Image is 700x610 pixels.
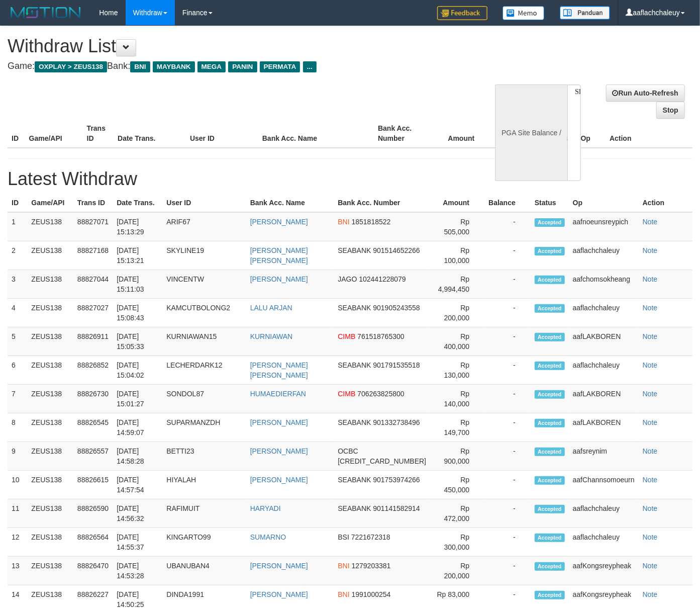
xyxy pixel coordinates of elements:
[484,299,531,327] td: -
[73,241,113,270] td: 88827168
[484,241,531,270] td: -
[162,212,246,241] td: ARIF67
[357,390,404,398] span: 706263825800
[338,562,349,570] span: BNI
[8,270,27,299] td: 3
[113,270,162,299] td: [DATE] 15:11:03
[643,275,658,283] a: Note
[162,327,246,356] td: KURNIAWAN15
[430,471,484,499] td: Rp 450,000
[374,119,432,148] th: Bank Acc. Number
[484,471,531,499] td: -
[197,61,226,72] span: MEGA
[359,275,406,283] span: 102441228079
[8,471,27,499] td: 10
[352,562,391,570] span: 1279203381
[8,194,27,212] th: ID
[113,413,162,442] td: [DATE] 14:59:07
[8,5,84,20] img: MOTION_logo.png
[351,533,390,541] span: 7221672318
[373,361,420,369] span: 901791535518
[535,591,565,599] span: Accepted
[535,362,565,370] span: Accepted
[569,194,639,212] th: Op
[430,194,484,212] th: Amount
[430,528,484,557] td: Rp 300,000
[8,61,457,71] h4: Game: Bank:
[73,356,113,385] td: 88826852
[535,247,565,255] span: Accepted
[430,327,484,356] td: Rp 400,000
[250,361,308,379] a: [PERSON_NAME] [PERSON_NAME]
[73,413,113,442] td: 88826545
[73,557,113,585] td: 88826470
[338,504,371,512] span: SEABANK
[569,528,639,557] td: aaflachchaleuy
[484,356,531,385] td: -
[8,557,27,585] td: 13
[27,241,73,270] td: ZEUS138
[73,385,113,413] td: 88826730
[430,413,484,442] td: Rp 149,700
[250,304,292,312] a: LALU ARJAN
[113,385,162,413] td: [DATE] 15:01:27
[535,276,565,284] span: Accepted
[643,562,658,570] a: Note
[8,499,27,528] td: 11
[114,119,186,148] th: Date Trans.
[73,499,113,528] td: 88826590
[484,413,531,442] td: -
[8,356,27,385] td: 6
[162,194,246,212] th: User ID
[8,528,27,557] td: 12
[643,418,658,426] a: Note
[606,119,692,148] th: Action
[162,270,246,299] td: VINCENTW
[352,218,391,226] span: 1851818522
[250,590,308,598] a: [PERSON_NAME]
[484,194,531,212] th: Balance
[113,557,162,585] td: [DATE] 14:53:28
[303,61,317,72] span: ...
[27,356,73,385] td: ZEUS138
[430,241,484,270] td: Rp 100,000
[27,471,73,499] td: ZEUS138
[430,557,484,585] td: Rp 200,000
[643,246,658,254] a: Note
[569,442,639,471] td: aafsreynim
[162,499,246,528] td: RAFIMUIT
[535,333,565,341] span: Accepted
[495,84,567,182] div: PGA Site Balance /
[569,241,639,270] td: aaflachchaleuy
[162,557,246,585] td: UBANUBAN4
[113,299,162,327] td: [DATE] 15:08:43
[535,390,565,399] span: Accepted
[73,327,113,356] td: 88826911
[162,299,246,327] td: KAMCUTBOLONG2
[430,385,484,413] td: Rp 140,000
[113,499,162,528] td: [DATE] 14:56:32
[8,241,27,270] td: 2
[535,476,565,485] span: Accepted
[639,194,692,212] th: Action
[535,218,565,227] span: Accepted
[338,275,357,283] span: JAGO
[250,246,308,265] a: [PERSON_NAME] [PERSON_NAME]
[113,528,162,557] td: [DATE] 14:55:37
[8,442,27,471] td: 9
[27,212,73,241] td: ZEUS138
[27,327,73,356] td: ZEUS138
[8,413,27,442] td: 8
[113,356,162,385] td: [DATE] 15:04:02
[484,557,531,585] td: -
[73,471,113,499] td: 88826615
[73,299,113,327] td: 88827027
[113,194,162,212] th: Date Trans.
[643,304,658,312] a: Note
[643,533,658,541] a: Note
[8,212,27,241] td: 1
[437,6,487,20] img: Feedback.jpg
[250,504,281,512] a: HARYADI
[643,504,658,512] a: Note
[338,533,349,541] span: BSI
